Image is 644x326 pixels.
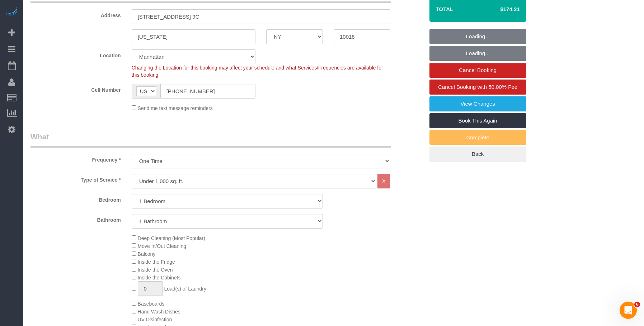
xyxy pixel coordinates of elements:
[438,84,517,90] span: Cancel Booking with 50.00% Fee
[436,6,453,12] strong: Total
[138,259,175,265] span: Inside the Fridge
[429,147,526,162] a: Back
[138,275,181,281] span: Inside the Cabinets
[4,7,19,17] img: Automaid Logo
[138,301,165,307] span: Baseboards
[25,154,126,163] label: Frequency *
[138,243,186,249] span: Move In/Out Cleaning
[479,6,520,13] h4: $174.21
[30,131,391,148] legend: What
[132,65,383,78] span: Changing the Location for this booking may affect your schedule and what Services/Frequencies are...
[138,235,205,241] span: Deep Cleaning (Most Popular)
[25,9,126,19] label: Address
[138,251,156,257] span: Balcony
[132,29,256,44] input: City
[429,113,526,128] a: Book This Again
[620,302,637,319] iframe: Intercom live chat
[25,49,126,59] label: Location
[429,80,526,95] a: Cancel Booking with 50.00% Fee
[334,29,390,44] input: Zip Code
[138,105,213,111] span: Send me text message reminders
[25,84,126,94] label: Cell Number
[138,309,180,315] span: Hand Wash Dishes
[634,302,640,307] span: 6
[138,317,172,322] span: UV Disinfection
[429,96,526,111] a: View Changes
[429,63,526,78] a: Cancel Booking
[25,194,126,203] label: Bedroom
[25,214,126,224] label: Bathroom
[160,84,256,99] input: Cell Number
[164,286,206,292] span: Load(s) of Laundry
[25,174,126,183] label: Type of Service *
[138,267,173,273] span: Inside the Oven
